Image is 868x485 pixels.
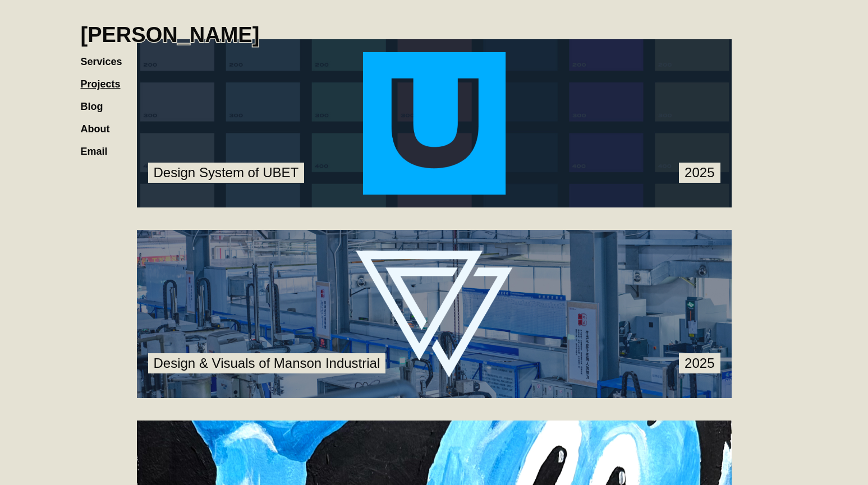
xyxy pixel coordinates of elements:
a: Services [81,45,134,67]
a: home [81,11,260,47]
a: About [81,112,121,135]
a: Projects [81,67,132,90]
a: Blog [81,90,114,112]
h1: [PERSON_NAME] [81,22,260,47]
a: Email [81,135,119,157]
